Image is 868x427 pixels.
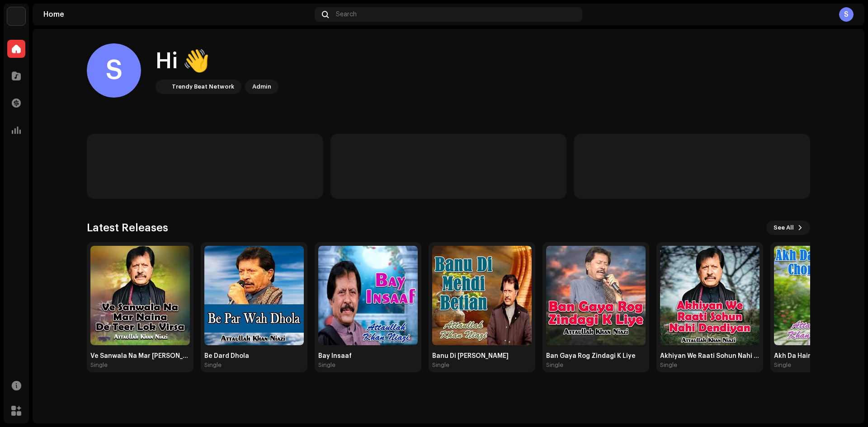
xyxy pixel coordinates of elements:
[432,352,532,360] div: Banu Di [PERSON_NAME]
[660,361,677,369] div: Single
[87,221,168,235] h3: Latest Releases
[318,361,335,369] div: Single
[336,11,357,18] span: Search
[90,246,190,345] img: 2c1d50b6-cb78-4570-92dd-1833f38a1d1c
[432,246,532,345] img: e84f79de-76eb-4566-9f0e-170b27940ee3
[546,352,646,360] div: Ban Gaya Rog Zindagi K Liye
[766,221,810,235] button: See All
[774,219,794,237] span: See All
[546,361,563,369] div: Single
[660,246,759,345] img: 91a109a4-8e96-40a7-93a7-e79de8a9089d
[318,246,418,345] img: 2c9b7b1b-9e30-4fff-9c49-1e79819c803c
[156,47,278,76] div: Hi 👋
[204,352,304,360] div: Be Dard Dhola
[204,361,222,369] div: Single
[204,246,304,345] img: 86de0767-7854-472b-973f-aa82b825ec31
[172,81,234,92] div: Trendy Beat Network
[660,352,759,360] div: Akhiyan We Raati Sohun Nahi Dendiyan
[157,81,168,92] img: 99e8c509-bf22-4021-8fc7-40965f23714a
[546,246,646,345] img: 61517cfb-1691-43b7-8ba4-d487f4d575cc
[87,43,141,98] div: S
[90,352,190,360] div: Ve Sanwala Na Mar [PERSON_NAME] Lok Virsa
[774,361,791,369] div: Single
[43,11,311,18] div: Home
[90,361,108,369] div: Single
[252,81,271,92] div: Admin
[432,361,449,369] div: Single
[7,7,25,25] img: 99e8c509-bf22-4021-8fc7-40965f23714a
[318,352,418,360] div: Bay Insaaf
[839,7,854,22] div: S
